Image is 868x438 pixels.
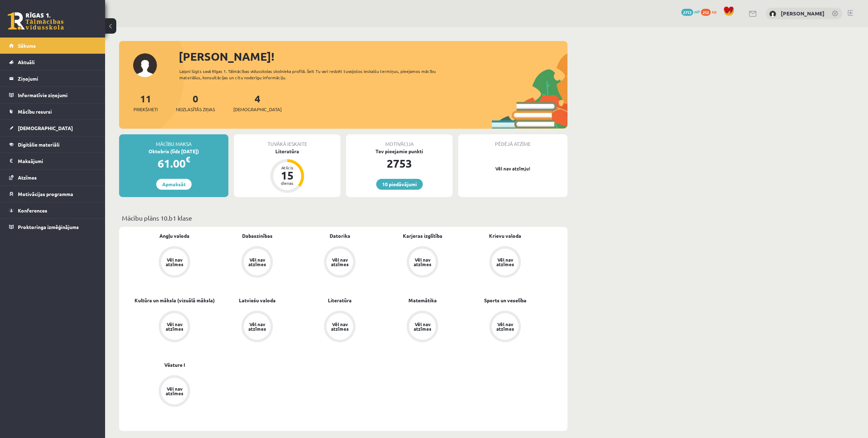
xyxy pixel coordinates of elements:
a: Vēl nav atzīmes [298,246,381,279]
div: Literatūra [234,148,340,155]
span: Mācību resursi [18,108,52,115]
a: Literatūra Atlicis 15 dienas [234,148,340,194]
div: Vēl nav atzīmes [495,257,515,267]
span: Motivācijas programma [18,191,73,197]
a: Maksājumi [9,153,96,169]
legend: Ziņojumi [18,70,96,87]
a: Vēl nav atzīmes [464,311,546,344]
div: Vēl nav atzīmes [165,257,184,267]
a: Literatūra [328,297,352,304]
a: Latviešu valoda [239,297,276,304]
span: Proktoringa izmēģinājums [18,224,79,230]
a: Sports un veselība [484,297,526,304]
div: 61.00 [119,155,228,172]
a: Sākums [9,38,96,54]
a: Vēsture I [164,361,185,369]
div: [PERSON_NAME]! [179,48,567,65]
div: Tuvākā ieskaite [234,134,340,148]
a: Datorika [330,232,350,240]
div: Atlicis [277,166,298,170]
a: Informatīvie ziņojumi [9,87,96,103]
a: Rīgas 1. Tālmācības vidusskola [8,12,64,30]
div: Pēdējā atzīme [458,134,567,148]
a: 4[DEMOGRAPHIC_DATA] [233,92,282,113]
a: Aktuāli [9,54,96,70]
div: Mācību maksa [119,134,228,148]
a: Vēl nav atzīmes [298,311,381,344]
a: Mācību resursi [9,103,96,120]
a: Vēl nav atzīmes [133,375,216,408]
a: Ziņojumi [9,70,96,87]
span: 2753 [681,9,693,16]
span: 252 [701,9,711,16]
a: [DEMOGRAPHIC_DATA] [9,120,96,136]
a: Vēl nav atzīmes [133,246,216,279]
a: Dabaszinības [242,232,273,240]
span: Digitālie materiāli [18,141,60,148]
div: Vēl nav atzīmes [413,257,432,267]
a: Vēl nav atzīmes [464,246,546,279]
img: Agnese Krūmiņa [769,11,776,18]
div: Laipni lūgts savā Rīgas 1. Tālmācības vidusskolas skolnieka profilā. Šeit Tu vari redzēt tuvojošo... [179,68,448,81]
a: [PERSON_NAME] [781,10,825,17]
a: Vēl nav atzīmes [381,246,464,279]
span: [DEMOGRAPHIC_DATA] [18,125,73,131]
a: Apmaksāt [156,179,192,190]
div: dienas [277,181,298,185]
a: Vēl nav atzīmes [216,311,298,344]
a: Krievu valoda [489,232,521,240]
p: Mācību plāns 10.b1 klase [122,213,565,223]
span: mP [694,9,700,14]
span: € [186,154,190,164]
a: 2753 mP [681,9,700,14]
p: Vēl nav atzīmju! [462,165,564,172]
div: Oktobris (līdz [DATE]) [119,148,228,155]
div: Vēl nav atzīmes [330,322,350,331]
span: Atzīmes [18,174,37,181]
a: Motivācijas programma [9,186,96,202]
div: Vēl nav atzīmes [165,322,184,331]
a: 11Priekšmeti [133,92,158,113]
a: Atzīmes [9,169,96,186]
legend: Maksājumi [18,153,96,169]
div: Vēl nav atzīmes [247,257,267,267]
div: Motivācija [346,134,453,148]
div: Vēl nav atzīmes [413,322,432,331]
span: Aktuāli [18,59,35,65]
span: Konferences [18,207,47,214]
a: Vēl nav atzīmes [381,311,464,344]
a: Matemātika [408,297,437,304]
div: Vēl nav atzīmes [330,257,350,267]
a: Proktoringa izmēģinājums [9,219,96,235]
legend: Informatīvie ziņojumi [18,87,96,103]
div: 15 [277,170,298,181]
span: [DEMOGRAPHIC_DATA] [233,106,282,113]
div: 2753 [346,155,453,172]
a: 10 piedāvājumi [376,179,423,190]
span: Sākums [18,42,36,49]
span: Priekšmeti [133,106,158,113]
a: Konferences [9,202,96,218]
div: Tev pieejamie punkti [346,148,453,155]
a: Vēl nav atzīmes [216,246,298,279]
div: Vēl nav atzīmes [165,386,184,396]
a: 252 xp [701,9,720,14]
a: Digitālie materiāli [9,136,96,153]
a: Vēl nav atzīmes [133,311,216,344]
div: Vēl nav atzīmes [495,322,515,331]
span: xp [712,9,716,14]
a: 0Neizlasītās ziņas [176,92,215,113]
a: Angļu valoda [159,232,190,240]
span: Neizlasītās ziņas [176,106,215,113]
a: Karjeras izglītība [403,232,442,240]
a: Kultūra un māksla (vizuālā māksla) [135,297,215,304]
div: Vēl nav atzīmes [247,322,267,331]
